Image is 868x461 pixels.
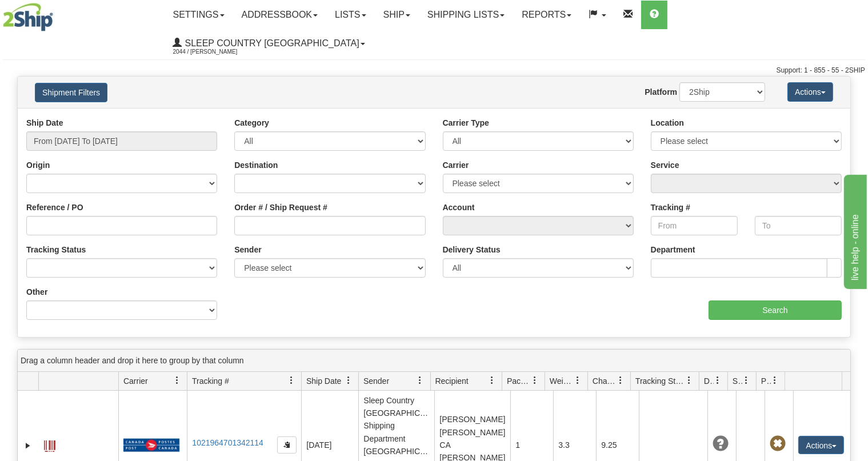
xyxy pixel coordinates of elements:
[3,66,865,75] div: Support: 1 - 855 - 55 - 2SHIP
[3,3,53,31] img: logo2044.jpg
[26,159,50,171] label: Origin
[411,371,430,390] a: Sender filter column settings
[192,375,229,387] span: Tracking #
[443,117,489,129] label: Carrier Type
[435,375,469,387] span: Recipient
[173,46,259,58] span: 2044 / [PERSON_NAME]
[443,244,501,255] label: Delivery Status
[651,117,684,129] label: Location
[165,1,233,29] a: Settings
[234,117,269,129] label: Category
[26,117,63,129] label: Ship Date
[770,436,786,452] span: Pickup Not Assigned
[419,1,513,29] a: Shipping lists
[787,82,833,102] button: Actions
[761,375,771,387] span: Pickup Status
[326,1,374,29] a: Lists
[306,375,341,387] span: Ship Date
[635,375,685,387] span: Tracking Status
[18,350,850,372] div: grid grouping header
[363,375,389,387] span: Sender
[35,83,107,102] button: Shipment Filters
[593,375,617,387] span: Charge
[704,375,714,387] span: Delivery Status
[282,371,301,390] a: Tracking # filter column settings
[375,1,419,29] a: Ship
[733,375,742,387] span: Shipment Issues
[525,371,545,390] a: Packages filter column settings
[713,436,729,452] span: Unknown
[165,29,374,58] a: Sleep Country [GEOGRAPHIC_DATA] 2044 / [PERSON_NAME]
[765,371,785,390] a: Pickup Status filter column settings
[26,244,86,255] label: Tracking Status
[26,202,83,213] label: Reference / PO
[234,244,261,255] label: Sender
[611,371,630,390] a: Charge filter column settings
[513,1,580,29] a: Reports
[44,435,55,454] a: Label
[123,438,179,452] img: 20 - Canada Post
[568,371,587,390] a: Weight filter column settings
[443,159,469,171] label: Carrier
[277,436,297,454] button: Copy to clipboard
[22,440,34,451] a: Expand
[550,375,574,387] span: Weight
[182,38,359,48] span: Sleep Country [GEOGRAPHIC_DATA]
[651,202,690,213] label: Tracking #
[708,371,727,390] a: Delivery Status filter column settings
[26,286,47,298] label: Other
[651,244,695,255] label: Department
[443,202,475,213] label: Account
[192,438,263,447] a: 1021964701342114
[233,1,327,29] a: Addressbook
[755,216,842,235] input: To
[234,202,327,213] label: Order # / Ship Request #
[167,371,187,390] a: Carrier filter column settings
[645,86,677,98] label: Platform
[842,172,867,288] iframe: chat widget
[737,371,756,390] a: Shipment Issues filter column settings
[507,375,531,387] span: Packages
[339,371,358,390] a: Ship Date filter column settings
[798,436,844,454] button: Actions
[482,371,502,390] a: Recipient filter column settings
[709,300,842,320] input: Search
[679,371,699,390] a: Tracking Status filter column settings
[234,159,278,171] label: Destination
[9,7,106,21] div: live help - online
[651,159,679,171] label: Service
[651,216,738,235] input: From
[123,375,148,387] span: Carrier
